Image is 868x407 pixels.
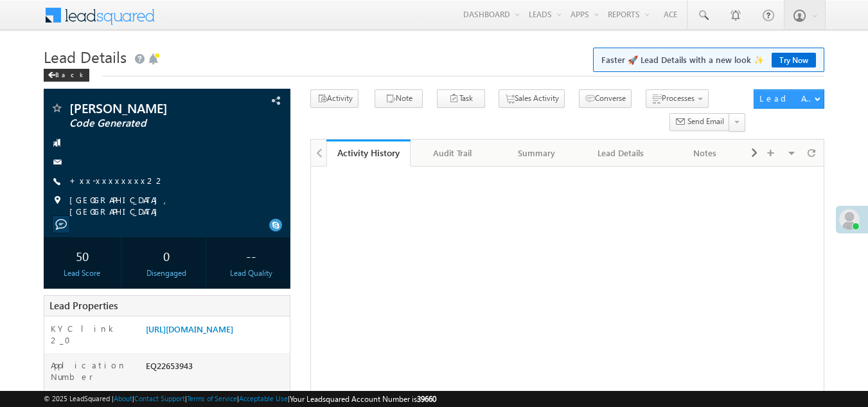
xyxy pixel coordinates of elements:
span: Your Leadsquared Account Number is [290,394,436,404]
a: Lead Details [579,140,663,167]
div: -- [215,244,287,267]
div: Back [44,69,89,82]
div: Lead Score [47,267,118,279]
span: Send Email [687,116,724,127]
a: Contact Support [134,394,185,402]
button: Note [375,89,423,108]
span: Lead Details [44,46,127,67]
a: Back [44,68,96,79]
a: About [114,394,132,402]
div: Lead Actions [759,93,814,104]
div: EQ22653943 [143,359,290,377]
div: Lead Quality [215,267,287,279]
a: Activity History [326,140,411,167]
a: Notes [663,140,747,167]
span: Code Generated [69,117,222,130]
a: Try Now [772,53,816,68]
div: 0 [131,244,202,267]
button: Converse [579,89,632,108]
label: Application Number [51,359,134,383]
div: Audit Trail [421,145,483,161]
span: Processes [662,93,695,103]
a: [URL][DOMAIN_NAME] [146,323,233,334]
a: Summary [495,140,579,167]
span: © 2025 LeadSquared | | | | | [44,393,436,405]
span: [PERSON_NAME] [69,102,222,114]
label: KYC link 2_0 [51,323,134,346]
a: Audit Trail [411,140,495,167]
div: Lead Details [589,145,651,161]
div: 50 [47,244,118,267]
button: Lead Actions [754,89,824,109]
button: Sales Activity [499,89,565,108]
div: Summary [505,145,567,161]
span: [GEOGRAPHIC_DATA], [GEOGRAPHIC_DATA] [69,194,269,217]
button: Task [437,89,485,108]
a: +xx-xxxxxxxx22 [69,175,165,186]
button: Send Email [669,113,730,132]
span: Faster 🚀 Lead Details with a new look ✨ [601,53,816,66]
button: Processes [646,89,709,108]
div: Activity History [336,147,401,159]
span: 39660 [417,394,436,404]
div: Disengaged [131,267,202,279]
a: Acceptable Use [239,394,288,402]
span: Lead Properties [49,299,118,312]
div: Notes [673,145,736,161]
a: Terms of Service [187,394,237,402]
button: Activity [310,89,359,108]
